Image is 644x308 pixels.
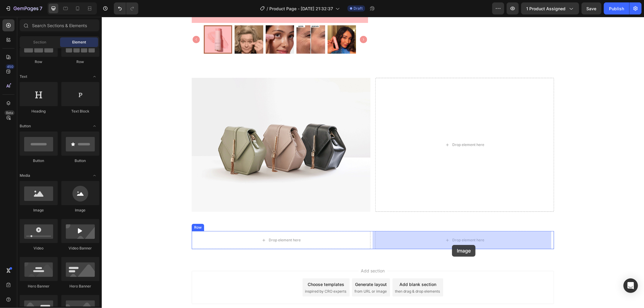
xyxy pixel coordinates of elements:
[20,109,58,114] div: Heading
[269,5,333,12] span: Product Page - [DATE] 21:32:37
[6,64,14,69] div: 450
[90,121,99,131] span: Toggle open
[114,2,138,14] div: Undo/Redo
[20,284,58,289] div: Hero Banner
[40,5,42,12] p: 7
[20,158,58,164] div: Button
[61,208,99,213] div: Image
[623,278,638,293] div: Open Intercom Messenger
[587,6,597,11] span: Save
[61,158,99,164] div: Button
[20,246,58,251] div: Video
[267,5,268,12] span: /
[582,2,601,14] button: Save
[20,59,58,65] div: Row
[20,19,99,31] input: Search Sections & Elements
[102,17,644,308] iframe: Design area
[2,2,45,14] button: 7
[20,173,30,178] span: Media
[521,2,579,14] button: 1 product assigned
[5,110,14,115] div: Beta
[61,109,99,114] div: Text Block
[526,5,566,12] span: 1 product assigned
[604,2,629,14] button: Publish
[90,171,99,180] span: Toggle open
[61,59,99,65] div: Row
[61,246,99,251] div: Video Banner
[61,284,99,289] div: Hero Banner
[20,123,31,129] span: Button
[354,6,363,11] span: Draft
[20,74,27,79] span: Text
[20,208,58,213] div: Image
[609,5,624,12] div: Publish
[34,40,46,45] span: Section
[90,72,99,81] span: Toggle open
[72,40,86,45] span: Element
